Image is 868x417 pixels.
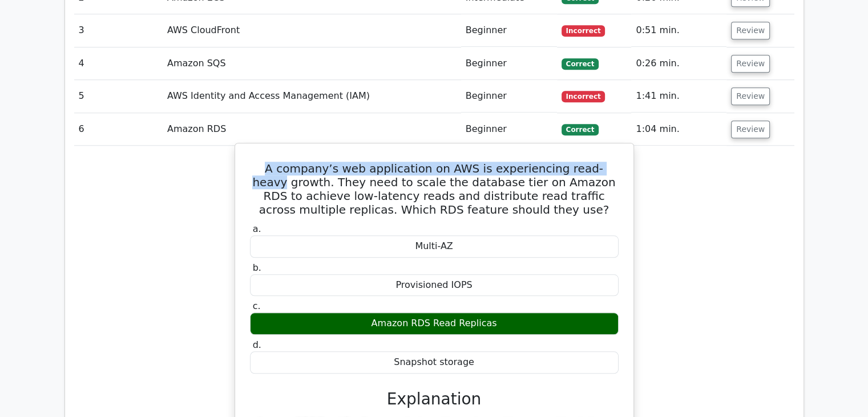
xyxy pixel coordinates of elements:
[74,47,163,80] td: 4
[731,87,770,105] button: Review
[562,25,605,37] span: Incorrect
[562,124,599,135] span: Correct
[461,80,557,113] td: Beginner
[163,14,461,47] td: AWS CloudFront
[163,113,461,146] td: Amazon RDS
[731,121,770,138] button: Review
[253,300,261,311] span: c.
[461,14,557,47] td: Beginner
[253,223,261,234] span: a.
[631,113,726,146] td: 1:04 min.
[253,262,261,273] span: b.
[250,351,619,374] div: Snapshot storage
[257,390,612,409] h3: Explanation
[631,80,726,113] td: 1:41 min.
[461,47,557,80] td: Beginner
[562,58,599,70] span: Correct
[631,47,726,80] td: 0:26 min.
[461,113,557,146] td: Beginner
[250,274,619,296] div: Provisioned IOPS
[163,80,461,113] td: AWS Identity and Access Management (IAM)
[250,235,619,258] div: Multi-AZ
[253,339,261,350] span: d.
[631,14,726,47] td: 0:51 min.
[74,113,163,146] td: 6
[250,312,619,335] div: Amazon RDS Read Replicas
[731,22,770,39] button: Review
[74,80,163,113] td: 5
[562,91,605,102] span: Incorrect
[249,162,620,216] h5: A company’s web application on AWS is experiencing read-heavy growth. They need to scale the data...
[731,55,770,73] button: Review
[74,14,163,47] td: 3
[163,47,461,80] td: Amazon SQS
